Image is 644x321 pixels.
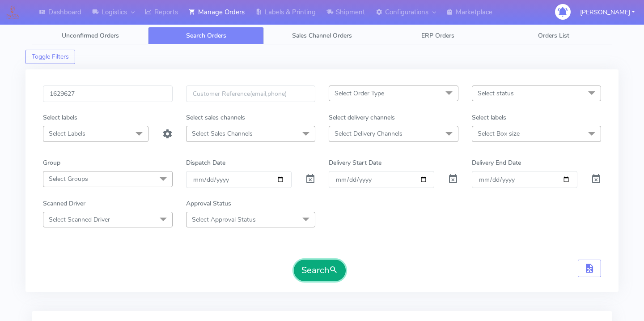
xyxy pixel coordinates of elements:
input: Customer Reference(email,phone) [186,86,316,102]
span: Unconfirmed Orders [62,31,119,40]
span: Search Orders [186,31,226,40]
label: Delivery Start Date [329,158,381,167]
span: Select status [478,89,514,98]
label: Select labels [43,113,77,122]
span: Orders List [538,31,569,40]
button: Toggle Filters [25,50,75,64]
label: Select sales channels [186,113,245,122]
ul: Tabs [32,27,612,44]
span: Select Order Type [335,89,384,98]
label: Select delivery channels [329,113,395,122]
span: ERP Orders [421,31,454,40]
label: Select labels [472,113,506,122]
span: Select Groups [49,175,88,183]
span: Select Scanned Driver [49,215,110,224]
span: Select Sales Channels [192,129,253,138]
label: Dispatch Date [186,158,225,167]
span: Select Labels [49,129,85,138]
span: Select Approval Status [192,215,256,224]
span: Sales Channel Orders [292,31,352,40]
button: [PERSON_NAME] [573,3,641,21]
span: Select Delivery Channels [335,129,402,138]
label: Delivery End Date [472,158,521,167]
span: Select Box size [478,129,520,138]
button: Search [294,260,346,281]
label: Scanned Driver [43,199,85,208]
label: Group [43,158,60,167]
label: Approval Status [186,199,231,208]
input: Order Id [43,86,173,102]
